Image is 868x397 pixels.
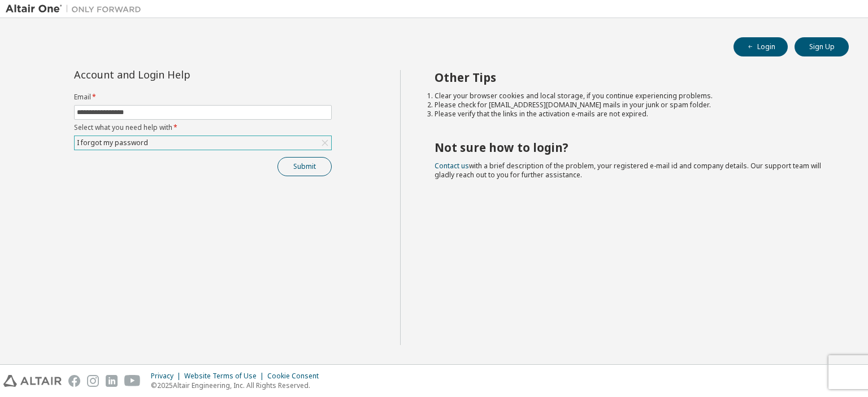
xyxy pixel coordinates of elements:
[795,37,849,56] button: Sign Up
[124,375,141,387] img: youtube.svg
[435,140,829,155] h2: Not sure how to login?
[74,70,280,79] div: Account and Login Help
[74,123,332,132] label: Select what you need help with
[435,110,829,119] li: Please verify that the links in the activation e-mails are not expired.
[75,136,331,150] div: I forgot my password
[74,93,332,102] label: Email
[184,372,267,381] div: Website Terms of Use
[267,372,325,381] div: Cookie Consent
[6,3,147,15] img: Altair One
[435,70,829,85] h2: Other Tips
[151,372,184,381] div: Privacy
[734,37,788,56] button: Login
[87,375,99,387] img: instagram.svg
[3,375,62,387] img: altair_logo.svg
[435,101,829,110] li: Please check for [EMAIL_ADDRESS][DOMAIN_NAME] mails in your junk or spam folder.
[435,161,821,180] span: with a brief description of the problem, your registered e-mail id and company details. Our suppo...
[106,375,118,387] img: linkedin.svg
[435,91,829,101] li: Clear your browser cookies and local storage, if you continue experiencing problems.
[277,157,332,176] button: Submit
[151,381,325,390] p: © 2025 Altair Engineering, Inc. All Rights Reserved.
[435,161,469,171] a: Contact us
[75,137,150,149] div: I forgot my password
[68,375,80,387] img: facebook.svg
